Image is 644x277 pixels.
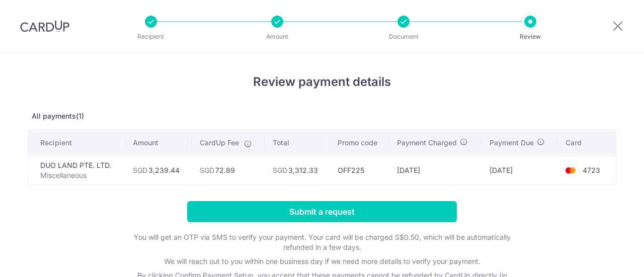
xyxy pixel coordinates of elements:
[240,32,314,42] p: Amount
[366,32,441,42] p: Document
[125,130,192,156] th: Amount
[20,20,69,32] img: CardUp
[200,166,214,174] span: SGD
[265,130,330,156] th: Total
[490,138,534,148] span: Payment Due
[493,32,568,42] p: Review
[583,166,600,174] span: 4723
[28,73,616,91] h4: Review payment details
[40,170,117,180] p: Miscellaneous
[560,164,581,176] img: <span class="translation_missing" title="translation missing: en.account_steps.new_confirm_form.b...
[580,247,634,272] iframe: Opens a widget where you can find more information
[557,130,616,156] th: Card
[187,201,457,222] input: Submit a request
[28,111,616,121] p: All payments(1)
[389,156,481,184] td: [DATE]
[397,138,457,148] span: Payment Charged
[133,166,147,174] span: SGD
[330,156,389,184] td: OFF225
[28,130,125,156] th: Recipient
[330,130,389,156] th: Promo code
[481,156,557,184] td: [DATE]
[125,156,192,184] td: 3,239.44
[265,156,330,184] td: 3,312.33
[200,138,239,148] span: CardUp Fee
[121,232,523,252] p: You will get an OTP via SMS to verify your payment. Your card will be charged S$0.50, which will ...
[114,32,188,42] p: Recipient
[28,156,125,184] td: DUO LAND PTE. LTD.
[192,156,265,184] td: 72.89
[121,256,523,266] p: We will reach out to you within one business day if we need more details to verify your payment.
[273,166,287,174] span: SGD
